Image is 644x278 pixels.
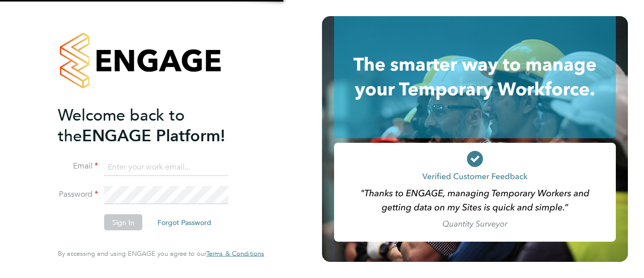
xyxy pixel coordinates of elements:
[104,158,228,176] input: Enter your work email...
[58,105,185,145] span: Welcome back to the
[206,250,264,258] a: Terms & Conditions
[58,249,264,258] span: By accessing and using ENGAGE you agree to our
[58,104,254,146] h2: ENGAGE Platform!
[149,214,219,231] button: Forgot Password
[58,189,98,200] label: Password
[58,161,98,172] label: Email
[104,214,142,231] button: Sign In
